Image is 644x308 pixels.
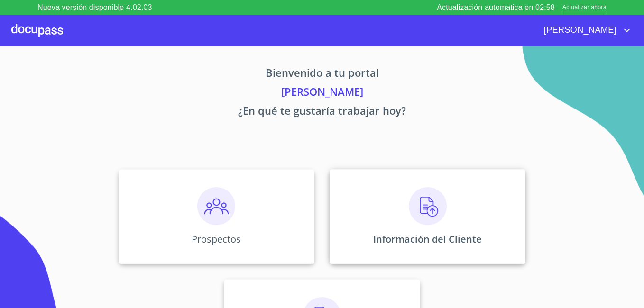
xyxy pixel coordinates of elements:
[537,23,621,38] span: [PERSON_NAME]
[437,2,555,13] p: Actualización automatica en 02:58
[197,187,235,225] img: prospectos.png
[30,103,614,122] p: ¿En qué te gustaría trabajar hoy?
[192,233,241,245] p: Prospectos
[537,23,633,38] button: account of current user
[30,84,614,103] p: [PERSON_NAME]
[409,187,447,225] img: carga.png
[30,65,614,84] p: Bienvenido a tu portal
[373,233,482,245] p: Información del Cliente
[37,2,152,13] p: Nueva versión disponible 4.02.03
[562,3,607,13] span: Actualizar ahora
